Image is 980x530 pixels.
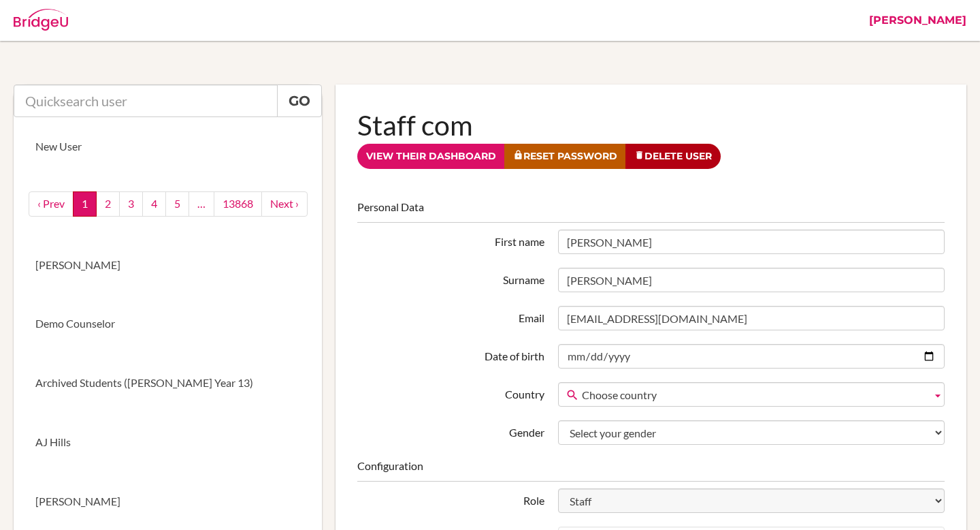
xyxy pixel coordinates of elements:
[277,84,322,117] a: Go
[14,117,322,176] a: New User
[119,191,143,217] a: 3
[350,306,551,326] label: Email
[357,144,505,169] a: View their dashboard
[582,383,926,407] span: Choose country
[350,230,551,250] label: First name
[14,9,68,31] img: Bridge-U
[14,354,322,413] a: Archived Students ([PERSON_NAME] Year 13)
[189,191,214,217] a: …
[14,236,322,295] a: [PERSON_NAME]
[165,191,189,217] a: 5
[142,191,166,217] a: 4
[357,458,945,482] legend: Configuration
[350,488,551,509] label: Role
[504,144,626,169] a: Reset Password
[350,382,551,403] label: Country
[350,420,551,441] label: Gender
[625,144,721,169] a: Delete User
[357,106,945,144] h1: Staff com
[14,84,278,117] input: Quicksearch user
[14,294,322,354] a: Demo Counselor
[73,191,97,217] a: 1
[96,191,120,217] a: 2
[214,191,262,217] a: 13868
[357,200,945,223] legend: Personal Data
[261,191,308,217] a: next
[29,191,73,217] a: ‹ Prev
[14,413,322,472] a: AJ Hills
[350,268,551,288] label: Surname
[350,344,551,364] label: Date of birth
